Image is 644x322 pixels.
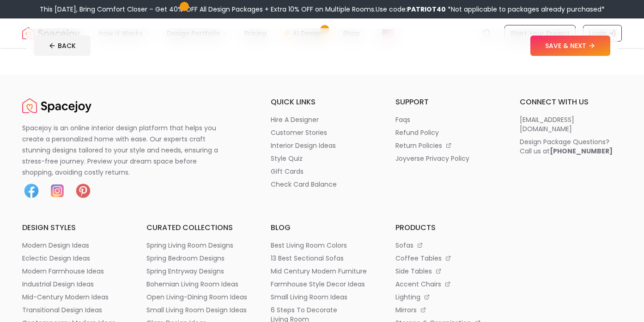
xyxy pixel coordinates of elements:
a: lighting [395,292,498,302]
b: [PHONE_NUMBER] [550,146,613,156]
p: modern farmhouse ideas [22,267,104,276]
a: small living room design ideas [146,305,249,315]
a: spring entryway designs [146,267,249,276]
img: Spacejoy Logo [22,97,91,115]
p: gift cards [271,167,304,176]
h6: products [395,222,498,233]
h6: blog [271,222,373,233]
p: hire a designer [271,115,319,124]
a: refund policy [395,128,498,137]
h6: support [395,97,498,108]
a: bohemian living room ideas [146,279,249,289]
p: farmhouse style decor ideas [271,279,365,289]
p: sofas [395,241,413,250]
a: gift cards [271,167,373,176]
a: sofas [395,241,498,250]
p: style quiz [271,154,303,163]
a: transitional design ideas [22,305,124,315]
p: transitional design ideas [22,305,102,315]
nav: Main [91,24,367,43]
button: SAVE & NEXT [530,36,610,56]
span: *Not applicable to packages already purchased* [446,5,605,14]
p: mid century modern furniture [271,267,367,276]
p: check card balance [271,180,337,189]
p: spring entryway designs [146,267,224,276]
p: side tables [395,267,432,276]
p: refund policy [395,128,439,137]
h6: connect with us [520,97,622,108]
a: open living-dining room ideas [146,292,249,302]
p: joyverse privacy policy [395,154,469,163]
a: Spacejoy [22,97,91,115]
a: mirrors [395,305,498,315]
a: spring living room designs [146,241,249,250]
h6: quick links [271,97,373,108]
a: Start Your Project [504,25,576,42]
a: mid-century modern ideas [22,292,124,302]
a: [EMAIL_ADDRESS][DOMAIN_NAME] [520,115,622,134]
img: Pinterest icon [74,182,92,200]
div: This [DATE], Bring Comfort Closer – Get 40% OFF All Design Packages + Extra 10% OFF on Multiple R... [40,5,605,14]
p: spring living room designs [146,241,233,250]
p: small living room design ideas [146,305,247,315]
a: style quiz [271,154,373,163]
p: 13 best sectional sofas [271,254,344,263]
p: coffee tables [395,254,442,263]
a: interior design ideas [271,141,373,150]
button: BACK [34,36,91,56]
button: How It Works [91,24,158,43]
a: Pricing [237,24,274,43]
a: mid century modern furniture [271,267,373,276]
p: bohemian living room ideas [146,279,238,289]
p: faqs [395,115,410,124]
img: Spacejoy Logo [22,24,80,43]
img: Instagram icon [48,182,67,200]
a: hire a designer [271,115,373,124]
a: return policies [395,141,498,150]
a: Spacejoy [22,24,80,43]
button: Design Portfolio [159,24,235,43]
p: spring bedroom designs [146,254,225,263]
a: modern farmhouse ideas [22,267,124,276]
a: faqs [395,115,498,124]
a: modern design ideas [22,241,124,250]
a: accent chairs [395,279,498,289]
p: interior design ideas [271,141,336,150]
a: Design Package Questions?Call us at[PHONE_NUMBER] [520,137,622,156]
p: best living room colors [271,241,347,250]
span: Use code: [376,5,446,14]
a: spring bedroom designs [146,254,249,263]
img: Facebook icon [22,182,41,200]
a: side tables [395,267,498,276]
a: Login [583,25,622,42]
p: return policies [395,141,442,150]
p: eclectic design ideas [22,254,90,263]
p: modern design ideas [22,241,89,250]
a: check card balance [271,180,373,189]
div: Design Package Questions? Call us at [520,137,613,156]
a: 13 best sectional sofas [271,254,373,263]
a: best living room colors [271,241,373,250]
a: joyverse privacy policy [395,154,498,163]
p: industrial design ideas [22,279,94,289]
img: United States [382,28,393,39]
a: AI Design [276,24,334,43]
h6: design styles [22,222,124,233]
a: coffee tables [395,254,498,263]
a: Shop [335,24,367,43]
b: PATRIOT40 [407,5,446,14]
p: small living room ideas [271,292,347,302]
p: mirrors [395,305,417,315]
p: customer stories [271,128,327,137]
p: open living-dining room ideas [146,292,247,302]
a: industrial design ideas [22,279,124,289]
a: small living room ideas [271,292,373,302]
h6: curated collections [146,222,249,233]
nav: Global [22,18,622,48]
a: eclectic design ideas [22,254,124,263]
a: customer stories [271,128,373,137]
